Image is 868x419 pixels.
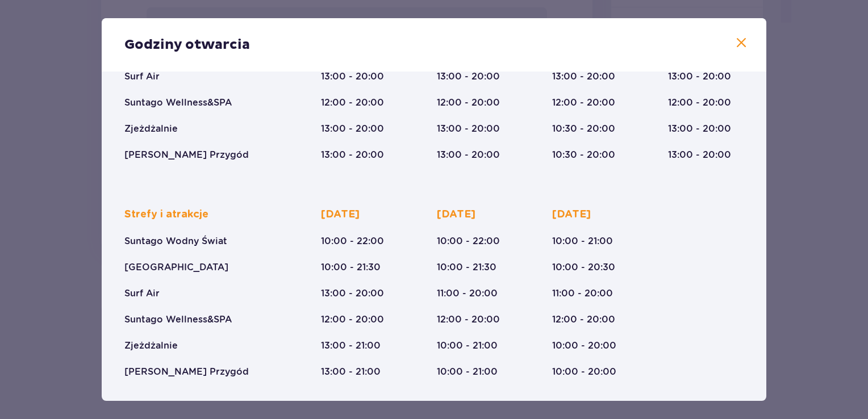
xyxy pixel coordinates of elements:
[437,149,500,161] p: 13:00 - 20:00
[552,313,615,326] p: 12:00 - 20:00
[437,123,500,135] p: 13:00 - 20:00
[437,97,500,109] p: 12:00 - 20:00
[552,340,616,352] p: 10:00 - 20:00
[124,149,249,161] p: [PERSON_NAME] Przygód
[552,287,613,300] p: 11:00 - 20:00
[552,235,613,248] p: 10:00 - 21:00
[321,123,384,135] p: 13:00 - 20:00
[321,287,384,300] p: 13:00 - 20:00
[321,149,384,161] p: 13:00 - 20:00
[668,123,731,135] p: 13:00 - 20:00
[437,287,498,300] p: 11:00 - 20:00
[124,340,178,352] p: Zjeżdżalnie
[552,261,615,274] p: 10:00 - 20:30
[321,70,384,83] p: 13:00 - 20:00
[124,235,227,248] p: Suntago Wodny Świat
[437,235,500,248] p: 10:00 - 22:00
[437,313,500,326] p: 12:00 - 20:00
[124,97,232,109] p: Suntago Wellness&SPA
[552,70,615,83] p: 13:00 - 20:00
[552,208,591,221] p: [DATE]
[552,97,615,109] p: 12:00 - 20:00
[124,261,228,274] p: [GEOGRAPHIC_DATA]
[321,208,360,221] p: [DATE]
[321,340,381,352] p: 13:00 - 21:00
[124,366,249,378] p: [PERSON_NAME] Przygód
[437,261,496,274] p: 10:00 - 21:30
[668,70,731,83] p: 13:00 - 20:00
[668,97,731,109] p: 12:00 - 20:00
[552,149,615,161] p: 10:30 - 20:00
[321,97,384,109] p: 12:00 - 20:00
[321,235,384,248] p: 10:00 - 22:00
[552,366,616,378] p: 10:00 - 20:00
[321,366,381,378] p: 13:00 - 21:00
[124,123,178,135] p: Zjeżdżalnie
[124,208,208,221] p: Strefy i atrakcje
[321,313,384,326] p: 12:00 - 20:00
[437,70,500,83] p: 13:00 - 20:00
[124,287,160,300] p: Surf Air
[437,340,498,352] p: 10:00 - 21:00
[552,123,615,135] p: 10:30 - 20:00
[437,366,498,378] p: 10:00 - 21:00
[124,313,232,326] p: Suntago Wellness&SPA
[321,261,381,274] p: 10:00 - 21:30
[668,149,731,161] p: 13:00 - 20:00
[124,36,250,53] p: Godziny otwarcia
[437,208,475,221] p: [DATE]
[124,70,160,83] p: Surf Air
